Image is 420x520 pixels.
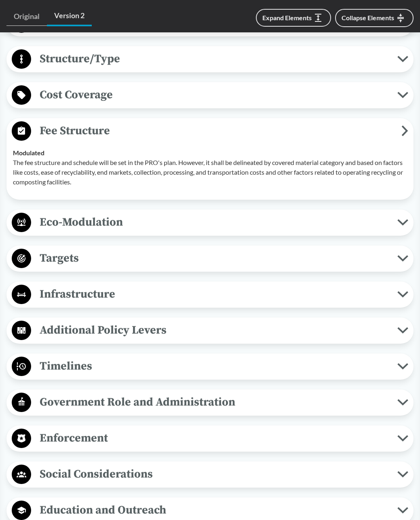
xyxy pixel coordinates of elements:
span: Enforcement [31,429,397,447]
button: Fee Structure [9,121,411,142]
button: Cost Coverage [9,85,411,106]
span: Targets [31,249,397,267]
p: The fee structure and schedule will be set in the PRO's plan. However, it shall be delineated by ... [13,158,407,187]
span: Cost Coverage [31,86,397,104]
span: Education and Outreach [31,501,397,519]
button: Expand Elements [256,9,331,27]
span: Infrastructure [31,285,397,303]
button: Enforcement [9,428,411,449]
button: Targets [9,248,411,269]
button: Infrastructure [9,284,411,305]
button: Social Considerations [9,464,411,485]
span: Timelines [31,357,397,375]
button: Eco-Modulation [9,212,411,233]
span: Structure/Type [31,50,397,68]
strong: Modulated [13,149,44,156]
span: Social Considerations [31,465,397,483]
button: Structure/Type [9,49,411,70]
span: Government Role and Administration [31,393,397,411]
button: Government Role and Administration [9,392,411,413]
button: Additional Policy Levers [9,320,411,341]
button: Collapse Elements [335,9,414,27]
button: Timelines [9,356,411,377]
span: Additional Policy Levers [31,321,397,339]
span: Eco-Modulation [31,213,397,231]
a: Original [6,7,47,26]
a: Version 2 [47,6,92,26]
span: Fee Structure [31,122,401,140]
